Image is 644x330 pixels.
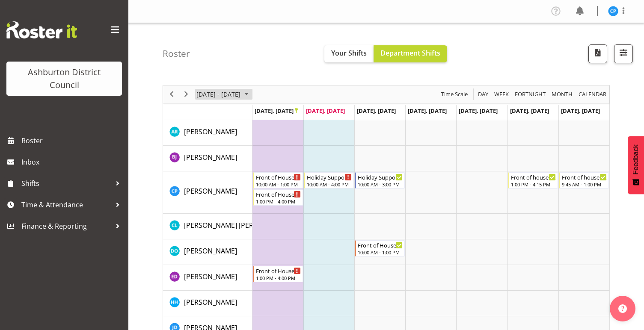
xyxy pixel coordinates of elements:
[256,190,301,198] div: Front of House - Weekday
[164,85,179,103] div: previous period
[184,271,237,282] a: [PERSON_NAME]
[253,172,303,189] div: Charin Phumcharoen"s event - Front of House - Weekday Begin From Monday, September 22, 2025 at 10...
[195,89,252,100] button: September 2025
[184,186,237,196] span: [PERSON_NAME]
[163,120,252,146] td: Andrew Rankin resource
[562,173,607,181] div: Front of house - Weekend
[21,134,124,147] span: Roster
[307,173,352,181] div: Holiday Support
[578,89,607,100] span: calendar
[614,44,633,63] button: Filter Shifts
[562,181,607,188] div: 9:45 AM - 1:00 PM
[511,173,556,181] div: Front of house - Weekend
[184,297,237,307] a: [PERSON_NAME]
[331,48,367,58] span: Your Shifts
[440,89,469,100] span: Time Scale
[577,89,608,100] button: Month
[477,89,490,100] button: Timeline Day
[510,107,549,115] span: [DATE], [DATE]
[256,274,301,281] div: 1:00 PM - 4:00 PM
[184,298,237,307] span: [PERSON_NAME]
[408,107,447,115] span: [DATE], [DATE]
[307,181,352,188] div: 10:00 AM - 4:00 PM
[179,85,193,103] div: next period
[184,246,237,256] a: [PERSON_NAME]
[514,89,546,100] span: Fortnight
[355,172,405,189] div: Charin Phumcharoen"s event - Holiday Support Begin From Wednesday, September 24, 2025 at 10:00:00...
[511,181,556,188] div: 1:00 PM - 4:15 PM
[256,266,301,275] div: Front of House - Weekday
[358,181,403,188] div: 10:00 AM - 3:00 PM
[184,186,237,196] a: [PERSON_NAME]
[551,89,573,100] span: Month
[184,152,237,162] a: [PERSON_NAME]
[477,89,489,100] span: Day
[324,45,374,62] button: Your Shifts
[459,107,498,115] span: [DATE], [DATE]
[256,198,301,205] div: 1:00 PM - 4:00 PM
[15,66,113,91] div: Ashburton District Council
[21,156,124,168] span: Inbox
[380,48,440,58] span: Department Shifts
[163,146,252,171] td: Barbara Jaine resource
[440,89,469,100] button: Time Scale
[559,172,609,189] div: Charin Phumcharoen"s event - Front of house - Weekend Begin From Sunday, September 28, 2025 at 9:...
[561,107,600,115] span: [DATE], [DATE]
[163,265,252,291] td: Esther Deans resource
[253,189,303,206] div: Charin Phumcharoen"s event - Front of House - Weekday Begin From Monday, September 22, 2025 at 1:...
[163,49,190,59] h4: Roster
[304,172,354,189] div: Charin Phumcharoen"s event - Holiday Support Begin From Tuesday, September 23, 2025 at 10:00:00 A...
[184,127,237,137] a: [PERSON_NAME]
[163,214,252,239] td: Connor Lysaght resource
[374,45,447,62] button: Department Shifts
[493,89,510,100] span: Week
[355,240,405,256] div: Denise O'Halloran"s event - Front of House - Weekday Begin From Wednesday, September 24, 2025 at ...
[358,173,403,181] div: Holiday Support
[588,44,607,63] button: Download a PDF of the roster according to the set date range.
[256,181,301,188] div: 10:00 AM - 1:00 PM
[6,21,77,38] img: Rosterit website logo
[184,220,292,230] a: [PERSON_NAME] [PERSON_NAME]
[608,6,618,16] img: charin-phumcharoen11025.jpg
[618,304,627,313] img: help-xxl-2.png
[253,266,303,282] div: Esther Deans"s event - Front of House - Weekday Begin From Monday, September 22, 2025 at 1:00:00 ...
[358,241,403,249] div: Front of House - Weekday
[193,85,254,103] div: September 22 - 28, 2025
[184,246,237,256] span: [PERSON_NAME]
[181,89,192,100] button: Next
[358,249,403,256] div: 10:00 AM - 1:00 PM
[306,107,345,115] span: [DATE], [DATE]
[493,89,510,100] button: Timeline Week
[196,89,241,100] span: [DATE] - [DATE]
[21,198,111,211] span: Time & Attendance
[255,107,298,115] span: [DATE], [DATE]
[163,291,252,316] td: Hannah Herbert-Olsen resource
[632,144,640,174] span: Feedback
[184,221,292,230] span: [PERSON_NAME] [PERSON_NAME]
[163,171,252,214] td: Charin Phumcharoen resource
[163,239,252,265] td: Denise O'Halloran resource
[21,177,111,190] span: Shifts
[357,107,396,115] span: [DATE], [DATE]
[628,136,644,194] button: Feedback - Show survey
[508,172,558,189] div: Charin Phumcharoen"s event - Front of house - Weekend Begin From Saturday, September 27, 2025 at ...
[21,220,111,233] span: Finance & Reporting
[513,89,547,100] button: Fortnight
[184,272,237,281] span: [PERSON_NAME]
[166,89,178,100] button: Previous
[550,89,574,100] button: Timeline Month
[256,173,301,181] div: Front of House - Weekday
